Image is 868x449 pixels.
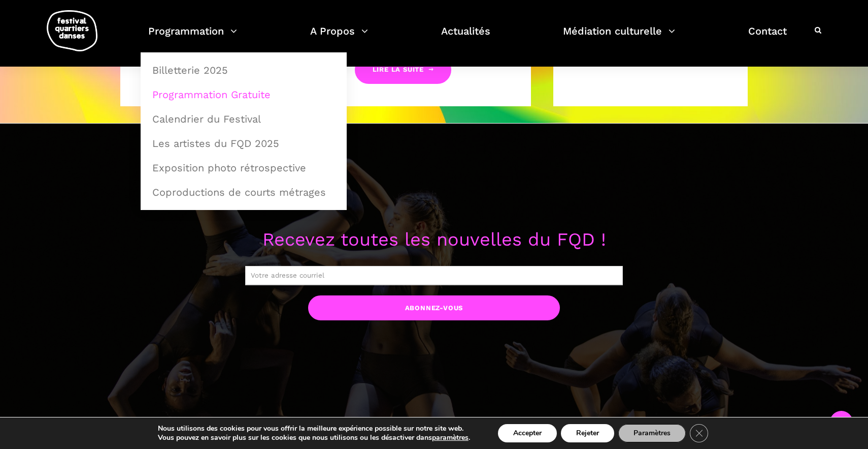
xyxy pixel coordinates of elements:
a: Programmation [148,22,237,52]
p: Vous pouvez en savoir plus sur les cookies que nous utilisons ou les désactiver dans . [158,433,470,442]
a: Exposition photo rétrospective [146,156,341,179]
a: Coproductions de courts métrages [146,181,341,204]
a: Programmation Gratuite [146,83,341,106]
button: paramètres [432,433,469,442]
a: Calendrier du Festival [146,107,341,131]
a: Les artistes du FQD 2025 [146,132,341,155]
button: Accepter [498,424,557,442]
button: Rejeter [561,424,614,442]
a: Billetterie 2025 [146,58,341,82]
p: Nous utilisons des cookies pour vous offrir la meilleure expérience possible sur notre site web. [158,424,470,433]
button: Paramètres [618,424,686,442]
p: Recevez toutes les nouvelles du FQD ! [119,225,749,255]
a: Actualités [441,22,490,52]
a: A Propos [310,22,368,52]
img: logo-fqd-med [47,10,97,51]
a: Médiation culturelle [563,22,675,52]
a: Lire la suite [355,56,451,84]
a: Contact [748,22,787,52]
input: Abonnez-vous [308,295,560,320]
button: Close GDPR Cookie Banner [690,424,708,442]
input: Votre adresse courriel [245,266,623,285]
